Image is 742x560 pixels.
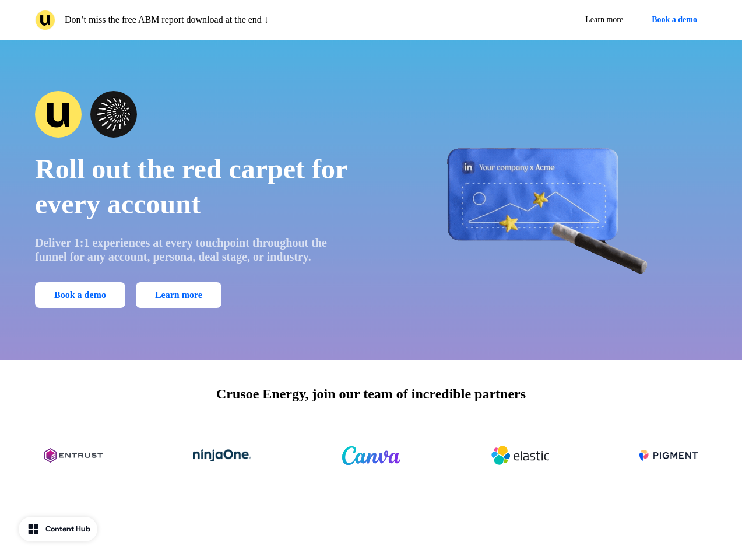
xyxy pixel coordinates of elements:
button: Book a demo [642,9,707,30]
button: Content Hub [19,517,97,541]
a: Learn more [576,9,632,30]
button: Book a demo [35,282,125,308]
div: Content Hub [45,523,90,535]
p: Crusoe Energy, join our team of incredible partners [216,383,526,404]
span: Roll out the red carpet for every account [35,153,347,219]
a: Learn more [136,282,221,308]
p: Deliver 1:1 experiences at every touchpoint throughout the funnel for any account, persona, deal ... [35,236,355,264]
p: Don’t miss the free ABM report download at the end ↓ [65,13,269,27]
